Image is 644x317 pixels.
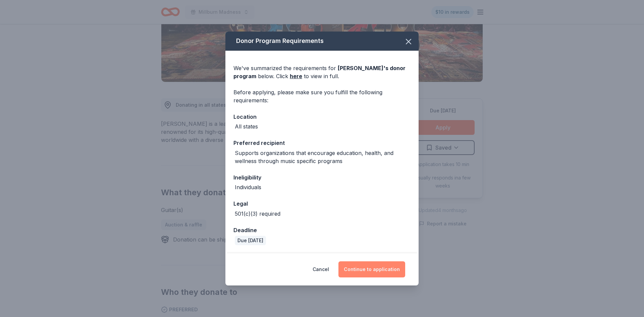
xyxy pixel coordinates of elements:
[233,64,411,80] div: We've summarized the requirements for below. Click to view in full.
[233,173,411,182] div: Ineligibility
[290,72,302,80] a: here
[235,149,411,165] div: Supports organizations that encourage education, health, and wellness through music specific prog...
[235,183,261,191] div: Individuals
[233,88,411,104] div: Before applying, please make sure you fulfill the following requirements:
[235,122,258,130] div: All states
[235,236,266,245] div: Due [DATE]
[313,261,329,277] button: Cancel
[233,139,411,147] div: Preferred recipient
[235,210,280,218] div: 501(c)(3) required
[338,261,405,277] button: Continue to application
[233,112,411,121] div: Location
[225,32,419,51] div: Donor Program Requirements
[233,199,411,208] div: Legal
[233,226,411,234] div: Deadline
